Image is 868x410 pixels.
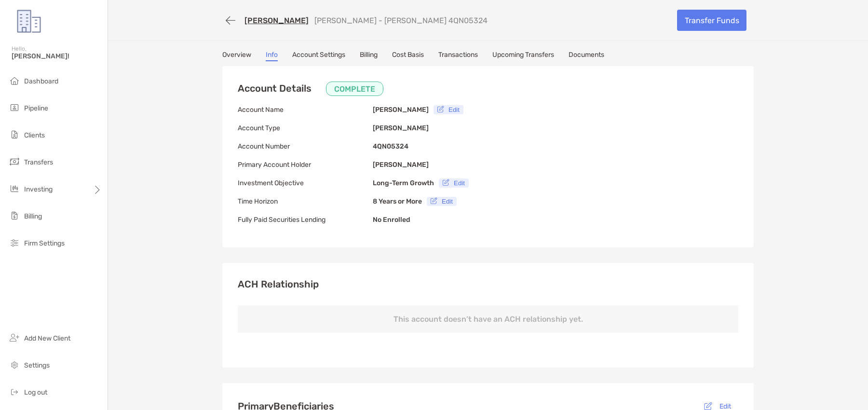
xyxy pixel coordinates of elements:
[492,51,554,61] a: Upcoming Transfers
[373,197,422,205] b: 8 Years or More
[9,210,20,221] img: billing icon
[266,51,278,61] a: Info
[314,16,488,25] p: [PERSON_NAME] - [PERSON_NAME] 4QN05324
[373,106,429,114] b: [PERSON_NAME]
[238,278,738,290] h3: ACH Relationship
[238,195,373,207] p: Time Horizon
[24,212,42,220] span: Billing
[24,388,47,396] span: Log out
[373,216,410,224] b: No Enrolled
[222,51,251,61] a: Overview
[334,83,375,95] p: COMPLETE
[373,124,429,132] b: [PERSON_NAME]
[373,142,408,150] b: 4QN05324
[439,178,469,188] button: Edit
[9,75,20,86] img: dashboard icon
[238,159,373,171] p: Primary Account Holder
[12,52,102,60] span: [PERSON_NAME]!
[24,239,65,247] span: Firm Settings
[238,177,373,189] p: Investment Objective
[9,237,20,248] img: firm-settings icon
[24,131,45,139] span: Clients
[238,82,383,96] h3: Account Details
[392,51,424,61] a: Cost Basis
[24,185,53,193] span: Investing
[569,51,604,61] a: Documents
[24,361,50,369] span: Settings
[24,77,58,85] span: Dashboard
[434,105,463,114] button: Edit
[704,402,712,410] img: button icon
[427,197,457,206] button: Edit
[12,4,46,39] img: Zoe Logo
[238,214,373,226] p: Fully Paid Securities Lending
[244,16,309,25] a: [PERSON_NAME]
[438,51,478,61] a: Transactions
[677,10,746,31] a: Transfer Funds
[24,104,48,112] span: Pipeline
[9,156,20,167] img: transfers icon
[9,386,20,397] img: logout icon
[9,359,20,370] img: settings icon
[373,179,434,187] b: Long-Term Growth
[238,104,373,116] p: Account Name
[292,51,345,61] a: Account Settings
[24,334,70,342] span: Add New Client
[360,51,378,61] a: Billing
[238,122,373,134] p: Account Type
[9,332,20,343] img: add_new_client icon
[9,183,20,194] img: investing icon
[9,129,20,140] img: clients icon
[373,161,429,169] b: [PERSON_NAME]
[24,158,53,166] span: Transfers
[9,102,20,113] img: pipeline icon
[238,140,373,152] p: Account Number
[238,305,738,333] p: This account doesn’t have an ACH relationship yet.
